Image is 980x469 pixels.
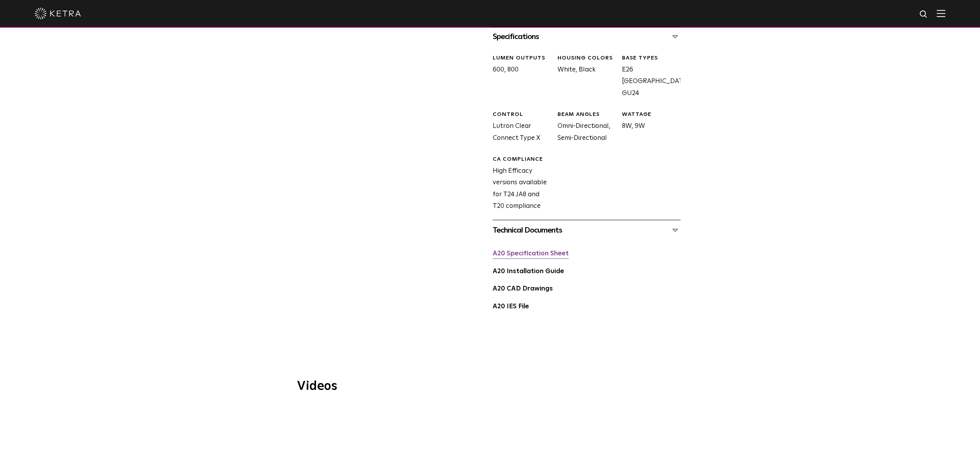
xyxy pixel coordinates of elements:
div: Omni-Directional, Semi-Directional [552,111,616,144]
img: Hamburger%20Nav.svg [937,10,945,17]
div: 8W, 9W [616,111,681,144]
div: 600, 800 [487,54,551,99]
div: BASE TYPES [622,54,681,62]
div: Lutron Clear Connect Type X [487,111,551,144]
h3: Videos [297,380,683,393]
div: White, Black [552,54,616,99]
div: Specifications [493,31,681,43]
div: LUMEN OUTPUTS [493,54,551,62]
a: A20 IES File [493,303,529,310]
a: A20 CAD Drawings [493,285,553,292]
div: CA Compliance [493,156,551,163]
div: Technical Documents [493,224,681,236]
div: CONTROL [493,111,551,119]
img: search icon [919,10,929,19]
div: BEAM ANGLES [558,111,616,119]
a: A20 Specification Sheet [493,250,569,257]
div: HOUSING COLORS [558,54,616,62]
div: E26 [GEOGRAPHIC_DATA], GU24 [616,54,681,99]
a: A20 Installation Guide [493,268,564,275]
div: High Efficacy versions available for T24 JA8 and T20 compliance [487,156,551,212]
div: WATTAGE [622,111,681,119]
img: ketra-logo-2019-white [35,8,81,19]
